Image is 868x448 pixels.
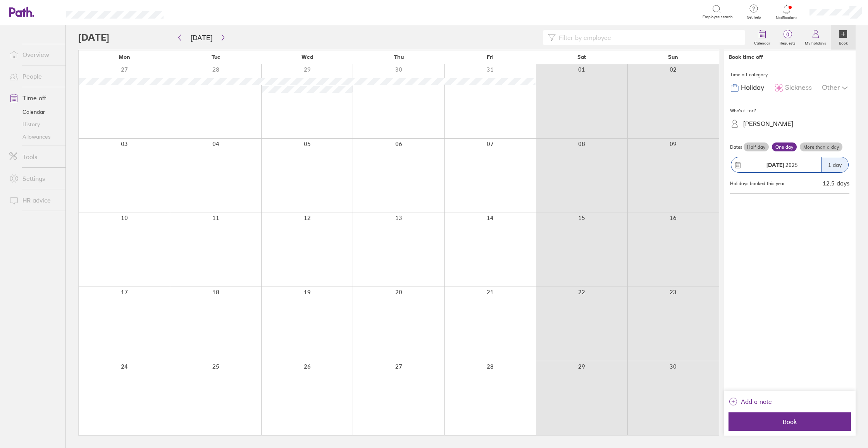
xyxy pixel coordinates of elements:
button: Add a note [728,395,772,408]
label: One day [772,142,797,152]
label: Half day [744,142,769,152]
a: Book [831,25,856,50]
label: Calendar [749,39,775,46]
a: Time off [3,90,65,106]
span: Dates [730,144,742,150]
span: 0 [775,31,800,38]
span: Holiday [741,84,764,92]
div: [PERSON_NAME] [743,120,793,127]
button: [DATE] 20251 day [730,153,849,177]
a: Settings [3,171,65,186]
span: Book [734,418,846,425]
div: Time off category [730,69,849,81]
span: Sun [668,54,678,60]
label: Book [834,39,852,46]
div: 1 day [821,157,848,172]
div: Book time off [728,54,763,60]
span: Mon [119,54,130,60]
span: Get help [741,15,766,20]
div: 12.5 days [823,180,849,187]
span: Add a note [741,395,772,408]
div: Other [822,81,849,95]
label: My holidays [800,39,831,46]
span: Notifications [774,15,799,20]
a: HR advice [3,192,65,208]
a: Notifications [774,4,799,20]
label: More than a day [800,142,842,152]
div: Holidays booked this year [730,181,785,186]
a: My holidays [800,25,831,50]
strong: [DATE] [766,161,784,168]
a: Allowances [3,130,65,143]
span: Fri [487,54,494,60]
span: Sickness [785,84,812,92]
button: Book [728,412,851,431]
a: People [3,69,65,84]
span: 2025 [766,162,798,168]
button: [DATE] [184,31,219,44]
a: Overview [3,47,65,62]
a: Tools [3,149,65,165]
span: Tue [212,54,220,60]
a: 0Requests [775,25,800,50]
span: Thu [394,54,404,60]
div: Search [184,8,204,15]
input: Filter by employee [556,30,740,45]
span: Sat [577,54,586,60]
a: Calendar [749,25,775,50]
a: Calendar [3,106,65,118]
label: Requests [775,39,800,46]
a: History [3,118,65,130]
span: Wed [301,54,313,60]
div: Who's it for? [730,105,849,117]
span: Employee search [703,15,733,19]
